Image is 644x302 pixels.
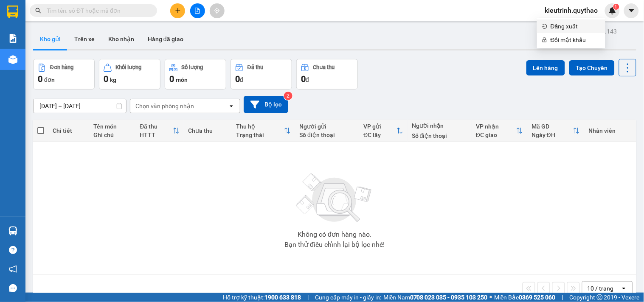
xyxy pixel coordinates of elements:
[93,123,131,130] div: Tên món
[231,59,292,89] button: Đã thu0đ
[214,8,220,14] span: aim
[476,131,516,138] div: ĐC giao
[383,293,488,302] span: Miền Nam
[8,55,17,64] img: warehouse-icon
[53,127,85,134] div: Chi tiết
[190,3,205,18] button: file-add
[99,59,160,89] button: Khối lượng0kg
[47,6,147,15] input: Tìm tên, số ĐT hoặc mã đơn
[542,24,547,29] span: login
[67,29,101,49] button: Trên xe
[135,120,184,142] th: Toggle SortBy
[359,120,408,142] th: Toggle SortBy
[7,6,18,18] img: logo-vxr
[476,123,516,130] div: VP nhận
[104,74,108,84] span: 0
[284,241,385,248] div: Bạn thử điều chỉnh lại bộ lọc nhé!
[194,8,200,14] span: file-add
[412,132,467,139] div: Số điện thoại
[33,29,67,49] button: Kho gửi
[301,74,306,84] span: 0
[8,34,17,43] img: solution-icon
[34,99,126,113] input: Select a date range.
[188,127,228,134] div: Chưa thu
[9,284,17,292] span: message
[527,120,584,142] th: Toggle SortBy
[169,74,174,84] span: 0
[44,76,55,83] span: đơn
[615,4,618,10] span: 1
[526,60,565,75] button: Lên hàng
[597,294,603,300] span: copyright
[210,3,225,18] button: aim
[176,76,188,83] span: món
[412,122,467,129] div: Người nhận
[307,293,309,302] span: |
[50,64,73,70] div: Đơn hàng
[299,131,355,138] div: Số điện thoại
[562,293,563,302] span: |
[519,294,556,301] strong: 0369 525 060
[8,226,17,235] img: warehouse-icon
[472,120,527,142] th: Toggle SortBy
[110,76,116,83] span: kg
[363,123,397,130] div: VP gửi
[35,8,41,14] span: search
[363,131,397,138] div: ĐC lấy
[538,5,605,16] span: kieutrinh.quythao
[588,127,632,134] div: Nhân viên
[165,59,226,89] button: Số lượng0món
[532,123,573,130] div: Mã GD
[116,64,142,70] div: Khối lượng
[264,294,301,301] strong: 1900 633 818
[9,265,17,273] span: notification
[232,120,295,142] th: Toggle SortBy
[532,131,573,138] div: Ngày ĐH
[410,294,488,301] strong: 0708 023 035 - 0935 103 250
[135,102,194,110] div: Chọn văn phòng nhận
[240,76,243,83] span: đ
[141,29,190,49] button: Hàng đã giao
[140,123,173,130] div: Đã thu
[9,246,17,254] span: question-circle
[235,74,240,84] span: 0
[292,168,377,228] img: svg+xml;base64,PHN2ZyBjbGFzcz0ibGlzdC1wbHVnX19zdmciIHhtbG5zPSJodHRwOi8vd3d3LnczLm9yZy8yMDAwL3N2Zy...
[284,92,292,100] sup: 2
[93,131,131,138] div: Ghi chú
[244,96,288,113] button: Bộ lọc
[236,131,284,138] div: Trạng thái
[551,35,600,45] span: Đổi mật khẩu
[296,59,358,89] button: Chưa thu0đ
[588,284,614,293] div: 10 / trang
[228,103,235,109] svg: open
[247,64,263,70] div: Đã thu
[170,3,185,18] button: plus
[299,123,355,130] div: Người gửi
[175,8,181,14] span: plus
[628,7,636,14] span: caret-down
[551,22,600,31] span: Đăng xuất
[621,285,627,292] svg: open
[569,60,615,75] button: Tạo Chuyến
[306,76,309,83] span: đ
[542,37,547,42] span: lock
[315,293,381,302] span: Cung cấp máy in - giấy in:
[313,64,335,70] div: Chưa thu
[182,64,203,70] div: Số lượng
[140,131,173,138] div: HTTT
[38,74,42,84] span: 0
[495,293,556,302] span: Miền Bắc
[609,7,616,14] img: icon-new-feature
[298,231,371,238] div: Không có đơn hàng nào.
[490,296,492,299] span: ⚪️
[236,123,284,130] div: Thu hộ
[101,29,141,49] button: Kho nhận
[33,59,95,89] button: Đơn hàng0đơn
[624,3,639,18] button: caret-down
[613,4,619,10] sup: 1
[223,293,301,302] span: Hỗ trợ kỹ thuật:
